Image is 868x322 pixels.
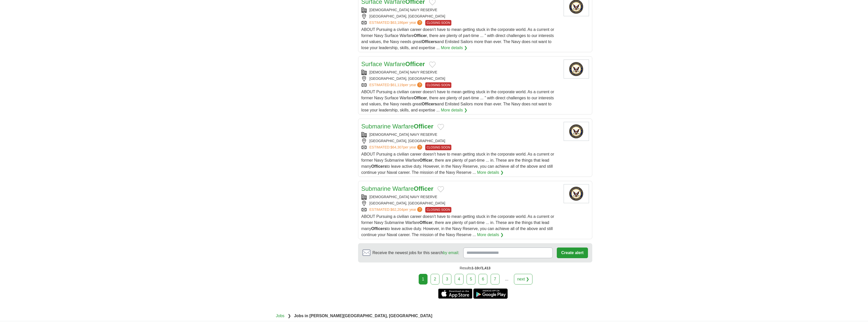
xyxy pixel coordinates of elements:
span: ABOUT Pursuing a civilian career doesn’t have to mean getting stuck in the corporate world. As a ... [361,27,554,50]
strong: Officers [422,102,437,106]
span: $61,119 [390,83,403,87]
span: ABOUT Pursuing a civilian career doesn’t have to mean getting stuck in the corporate world. As a ... [361,90,554,112]
a: More details ❯ [441,45,467,51]
a: Submarine WarfareOfficer [361,185,434,192]
span: Receive the newest jobs for this search : [373,250,459,256]
button: Add to favorite jobs [437,186,444,192]
a: by email [443,251,458,255]
strong: Officer [405,61,425,67]
strong: Officer [414,123,433,130]
a: 3 [442,274,451,285]
img: US Navy Reserve logo [564,60,589,79]
span: CLOSING SOON [425,207,451,213]
a: More details ❯ [441,107,467,113]
div: [GEOGRAPHIC_DATA], [GEOGRAPHIC_DATA] [361,76,560,81]
div: [GEOGRAPHIC_DATA], [GEOGRAPHIC_DATA] [361,14,560,19]
span: $63,186 [390,21,403,25]
a: Get the iPhone app [438,289,472,299]
strong: Officer [419,220,433,225]
a: ESTIMATED:$62,204per year? [370,207,423,213]
div: [GEOGRAPHIC_DATA], [GEOGRAPHIC_DATA] [361,138,560,144]
a: [DEMOGRAPHIC_DATA] NAVY RESERVE [370,70,437,74]
button: Add to favorite jobs [437,124,444,130]
strong: Officer [414,185,433,192]
span: 1-10 [471,266,478,270]
span: 1,413 [482,266,490,270]
a: Jobs [276,314,285,318]
a: More details ❯ [477,232,504,238]
strong: Officer [414,96,427,100]
a: [DEMOGRAPHIC_DATA] NAVY RESERVE [370,8,437,12]
a: 6 [478,274,487,285]
strong: Officers [371,164,386,168]
a: next ❯ [514,274,533,285]
span: ❯ [288,314,291,318]
span: ABOUT Pursuing a civilian career doesn’t have to mean getting stuck in the corporate world. As a ... [361,152,554,175]
a: 4 [455,274,464,285]
span: ABOUT Pursuing a civilian career doesn’t have to mean getting stuck in the corporate world. As a ... [361,214,554,237]
span: CLOSING SOON [425,82,451,88]
a: Get the Android app [473,289,508,299]
a: 2 [431,274,439,285]
img: US Navy Reserve logo [564,122,589,141]
span: ? [417,82,422,87]
a: More details ❯ [477,169,504,176]
strong: Officers [371,226,386,231]
div: Results of [358,262,592,274]
strong: Jobs in [PERSON_NAME][GEOGRAPHIC_DATA], [GEOGRAPHIC_DATA] [294,314,432,318]
a: ESTIMATED:$61,119per year? [370,82,423,88]
span: ? [417,207,422,212]
a: Surface WarfareOfficer [361,61,425,67]
span: ? [417,145,422,150]
a: [DEMOGRAPHIC_DATA] NAVY RESERVE [370,195,437,199]
span: CLOSING SOON [425,20,451,26]
strong: Officers [422,40,437,44]
button: Create alert [557,248,588,258]
button: Add to favorite jobs [429,62,436,68]
img: US Navy Reserve logo [564,184,589,203]
a: Submarine WarfareOfficer [361,123,434,130]
div: [GEOGRAPHIC_DATA], [GEOGRAPHIC_DATA] [361,201,560,206]
strong: Officer [414,33,427,38]
span: ? [417,20,422,25]
span: $64,307 [390,145,403,149]
a: ESTIMATED:$64,307per year? [370,145,423,150]
a: 7 [491,274,500,285]
a: [DEMOGRAPHIC_DATA] NAVY RESERVE [370,132,437,137]
a: ESTIMATED:$63,186per year? [370,20,423,26]
a: 5 [467,274,475,285]
strong: Officer [419,158,433,162]
div: 1 [419,274,428,285]
span: $62,204 [390,207,403,212]
div: ... [502,274,512,284]
span: CLOSING SOON [425,145,451,150]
